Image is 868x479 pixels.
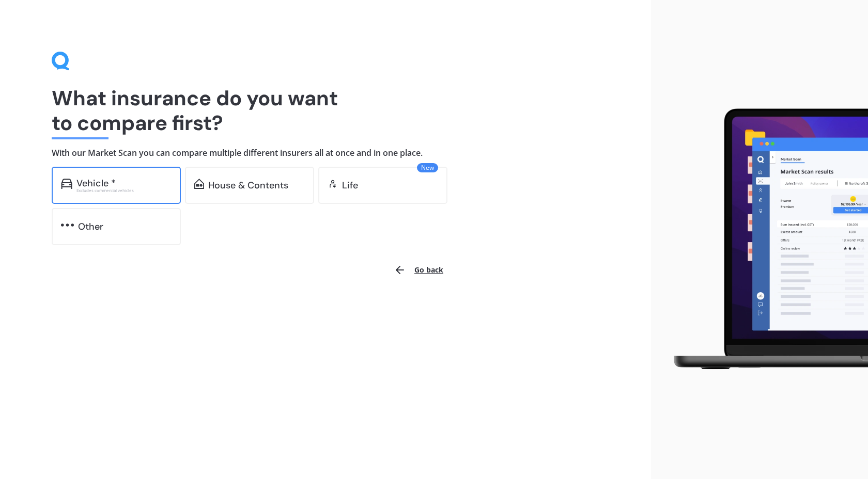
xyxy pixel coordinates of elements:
div: Vehicle * [76,178,116,188]
div: Life [342,180,358,190]
h4: With our Market Scan you can compare multiple different insurers all at once and in one place. [52,148,599,158]
div: House & Contents [208,180,288,190]
img: laptop.webp [659,103,868,376]
img: car.f15378c7a67c060ca3f3.svg [61,179,72,189]
div: Excludes commercial vehicles [76,188,172,193]
div: Other [78,221,103,232]
span: New [417,163,438,172]
img: other.81dba5aafe580aa69f38.svg [61,220,74,230]
button: Go back [388,258,450,282]
h1: What insurance do you want to compare first? [52,86,599,135]
img: home-and-contents.b802091223b8502ef2dd.svg [194,179,204,189]
img: life.f720d6a2d7cdcd3ad642.svg [328,179,338,189]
